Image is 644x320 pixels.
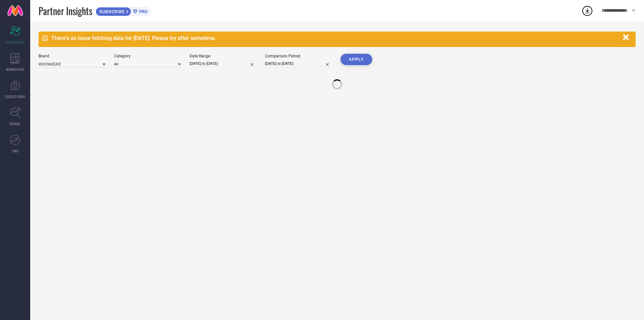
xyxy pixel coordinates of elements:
span: Partner Insights [39,4,92,18]
span: WORKSPACE [6,67,24,72]
div: Open download list [581,5,593,17]
button: APPLY [340,54,372,65]
input: Select comparison period [265,60,332,67]
span: SUGGESTIONS [5,94,25,99]
div: There's an issue fetching data for [DATE]. Please try after sometime. [51,35,620,41]
div: Category [114,54,181,58]
div: Date Range [190,54,257,58]
div: Comparison Period [265,54,332,58]
span: SCORECARDS [5,40,25,45]
div: Brand [39,54,106,58]
span: FWD [12,148,18,153]
input: Select date range [190,60,257,67]
span: PRO [138,9,148,14]
span: TRENDS [9,121,21,126]
a: SUBSCRIBEPRO [96,5,151,16]
span: SUBSCRIBE [96,9,126,14]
